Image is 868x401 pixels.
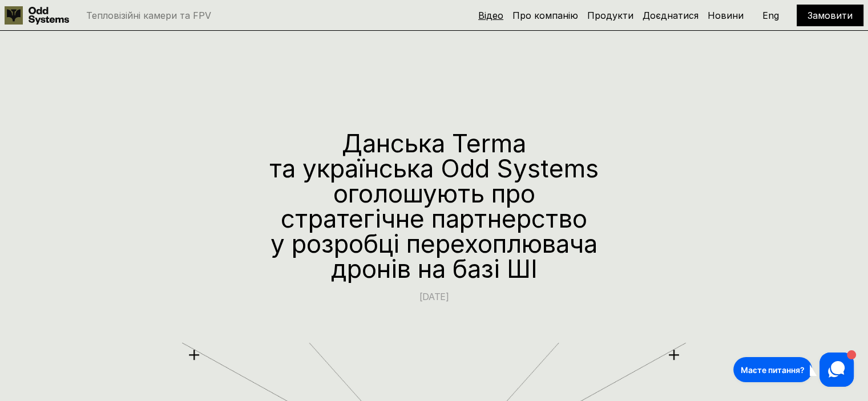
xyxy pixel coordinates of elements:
[86,11,211,20] p: Тепловізійні камери та FPV
[263,290,605,305] p: [DATE]
[730,350,857,390] iframe: HelpCrunch
[478,10,503,21] a: Відео
[643,10,699,21] a: Доєднатися
[808,10,853,21] a: Замовити
[762,11,779,20] p: Eng
[263,131,605,281] h1: Данська Terma та українська Odd Systems оголошують про стратегічне партнерство у розробці перехоп...
[587,10,633,21] a: Продукти
[512,10,578,21] a: Про компанію
[708,10,744,21] a: Новини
